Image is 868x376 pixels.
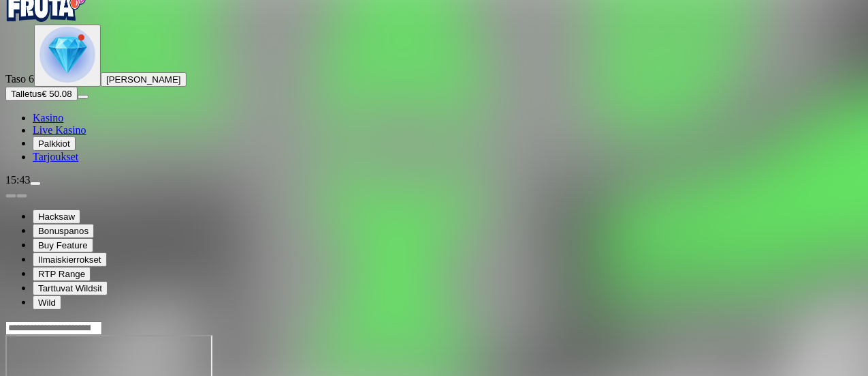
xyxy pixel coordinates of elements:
[33,136,76,151] button: Palkkiot
[34,25,101,87] button: level unlocked
[38,269,85,279] span: RTP Range
[42,89,71,99] span: € 50.08
[101,72,187,87] button: [PERSON_NAME]
[30,182,41,186] button: menu
[38,212,75,222] span: Hacksaw
[78,95,89,99] button: menu
[33,124,86,136] a: Live Kasino
[5,87,78,101] button: Talletusplus icon€ 50.08
[38,283,102,293] span: Tarttuvat Wildsit
[38,139,70,149] span: Palkkiot
[5,112,863,163] nav: Main menu
[33,252,107,267] button: Ilmaiskierrokset
[38,255,101,265] span: Ilmaiskierrokset
[5,73,34,85] span: Taso 6
[16,194,27,198] button: next slide
[11,89,42,99] span: Talletus
[33,281,108,295] button: Tarttuvat Wildsit
[33,209,80,224] button: Hacksaw
[33,112,63,124] a: Kasino
[33,238,93,252] button: Buy Feature
[33,267,91,281] button: RTP Range
[38,226,89,236] span: Bonuspanos
[33,295,61,310] button: Wild
[33,224,94,238] button: Bonuspanos
[38,298,56,308] span: Wild
[5,321,102,335] input: Search
[39,27,95,83] img: level unlocked
[33,151,78,162] a: Tarjoukset
[5,12,87,24] a: Fruta
[5,174,30,186] span: 15:43
[106,74,181,85] span: [PERSON_NAME]
[5,194,16,198] button: prev slide
[38,240,88,250] span: Buy Feature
